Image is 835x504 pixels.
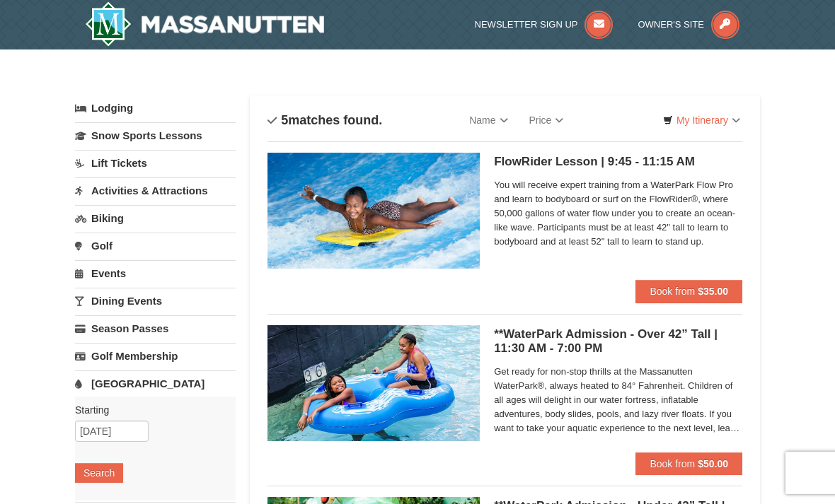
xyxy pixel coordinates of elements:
[698,458,728,469] strong: $50.00
[638,19,704,30] span: Owner's Site
[698,286,728,297] strong: $35.00
[650,458,695,469] span: Book from
[494,365,742,435] span: Get ready for non-stop thrills at the Massanutten WaterPark®, always heated to 84° Fahrenheit. Ch...
[635,280,742,303] button: Book from $35.00
[650,286,695,297] span: Book from
[459,106,518,134] a: Name
[75,177,236,204] a: Activities & Attractions
[267,153,480,269] img: 6619917-216-363963c7.jpg
[654,110,749,131] a: My Itinerary
[75,463,123,483] button: Search
[494,327,742,356] h5: **WaterPark Admission - Over 42” Tall | 11:30 AM - 7:00 PM
[75,150,236,176] a: Lift Tickets
[75,260,236,286] a: Events
[475,19,578,30] span: Newsletter Sign Up
[494,178,742,249] span: You will receive expert training from a WaterPark Flow Pro and learn to bodyboard or surf on the ...
[75,233,236,259] a: Golf
[75,95,236,121] a: Lodging
[75,315,236,341] a: Season Passes
[475,19,614,30] a: Newsletter Sign Up
[638,19,739,30] a: Owner's Site
[75,122,236,148] a: Snow Sports Lessons
[75,205,236,231] a: Biking
[85,1,324,47] img: Massanutten Resort Logo
[85,1,324,47] a: Massanutten Resort
[75,370,236,397] a: [GEOGRAPHIC_DATA]
[267,325,480,441] img: 6619917-720-80b70c28.jpg
[75,343,236,369] a: Golf Membership
[75,403,225,417] label: Starting
[75,288,236,314] a: Dining Events
[635,452,742,475] button: Book from $50.00
[519,106,575,134] a: Price
[494,155,742,169] h5: FlowRider Lesson | 9:45 - 11:15 AM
